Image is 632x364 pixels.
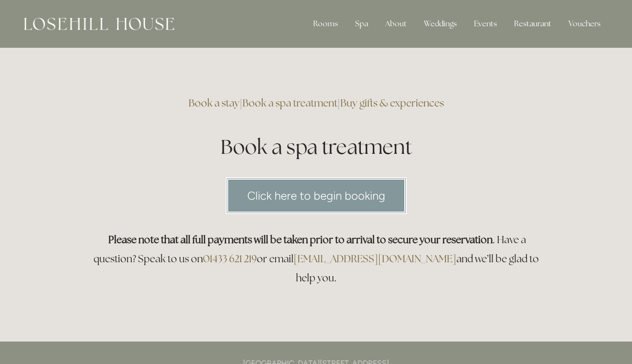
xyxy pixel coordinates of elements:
[378,14,414,33] div: About
[88,133,544,161] h1: Book a spa treatment
[506,14,559,33] div: Restaurant
[242,96,337,109] a: Book a spa treatment
[294,252,456,265] a: [EMAIL_ADDRESS][DOMAIN_NAME]
[340,96,444,109] a: Buy gifts & experiences
[348,14,376,33] div: Spa
[189,96,240,109] a: Book a stay
[203,252,257,265] a: 01433 621 219
[24,18,174,30] img: Losehill House
[416,14,464,33] div: Weddings
[88,94,544,113] h3: | |
[108,233,493,246] strong: Please note that all full payments will be taken prior to arrival to secure your reservation
[305,14,346,33] div: Rooms
[561,14,608,33] a: Vouchers
[226,177,407,214] a: Click here to begin booking
[88,230,544,288] h3: . Have a question? Speak to us on or email and we’ll be glad to help you.
[466,14,505,33] div: Events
